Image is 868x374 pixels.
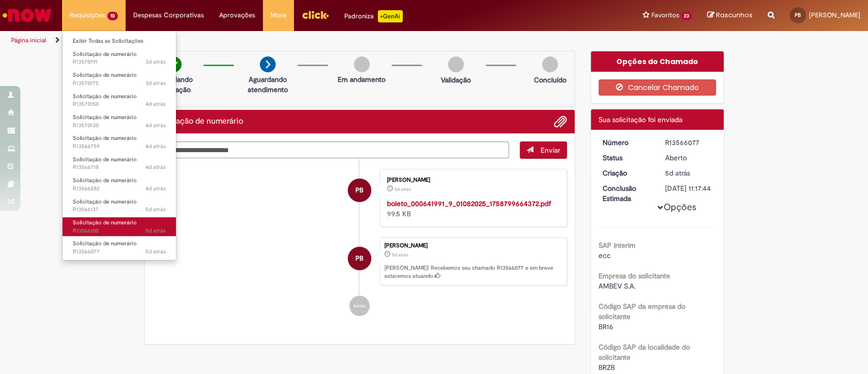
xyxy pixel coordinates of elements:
[716,10,753,20] span: Rascunhos
[145,79,166,87] span: 3d atrás
[595,183,657,204] dt: Conclusão Estimada
[387,198,556,219] div: 99.5 KB
[707,11,753,20] a: Rascunhos
[384,243,561,249] div: [PERSON_NAME]
[63,175,176,194] a: Aberto R13566282 : Solicitação de numerário
[145,206,166,213] span: 5d atrás
[63,133,176,152] a: Aberto R13566759 : Solicitação de numerário
[598,342,690,362] b: Código SAP da localidade do solicitante
[73,156,137,163] span: Solicitação de numerário
[598,241,636,250] b: SAP Interim
[73,177,137,184] span: Solicitação de numerário
[651,10,679,20] span: Favoritos
[145,58,166,66] span: 3d atrás
[133,10,204,20] span: Despesas Corporativas
[11,36,46,44] a: Página inicial
[665,168,690,178] time: 25/09/2025 11:17:39
[73,93,137,100] span: Solicitação de numerário
[598,302,685,321] b: Código SAP da empresa do solicitante
[73,163,166,171] span: R13566718
[598,79,716,96] button: Cancelar Chamado
[533,75,566,85] p: Concluído
[153,141,510,159] textarea: Digite sua mensagem aqui...
[73,219,137,226] span: Solicitação de numerário
[73,240,137,247] span: Solicitação de numerário
[387,177,556,183] div: [PERSON_NAME]
[355,246,364,271] span: PB
[73,122,166,130] span: R13570130
[598,251,611,260] span: ecc
[665,168,712,178] div: 25/09/2025 11:17:39
[598,271,670,280] b: Empresa do solicitante
[145,248,166,255] span: 5d atrás
[63,70,176,89] a: Aberto R13570175 : Solicitação de numerário
[145,122,166,129] span: 4d atrás
[63,91,176,110] a: Aberto R13570150 : Solicitação de numerário
[63,49,176,68] a: Aberto R13570191 : Solicitação de numerário
[73,142,166,151] span: R13566759
[153,237,567,286] li: Patricia Cristina Pinto Benedito
[73,113,137,121] span: Solicitação de numerário
[681,12,692,20] span: 23
[73,198,137,206] span: Solicitação de numerário
[145,248,166,255] time: 25/09/2025 11:17:40
[145,163,166,171] span: 4d atrás
[395,186,411,192] span: 5d atrás
[441,75,471,85] p: Validação
[145,122,166,129] time: 26/09/2025 11:30:53
[378,10,403,22] p: +GenAi
[145,100,166,108] time: 26/09/2025 11:34:22
[595,153,657,163] dt: Status
[598,115,682,124] span: Sua solicitação foi enviada
[145,100,166,108] span: 4d atrás
[338,74,385,84] p: Em andamento
[541,146,560,155] span: Enviar
[8,31,571,50] ul: Trilhas de página
[448,56,464,72] img: img-circle-grey.png
[795,12,801,18] span: PB
[73,248,166,256] span: R13566077
[73,100,166,108] span: R13570150
[73,58,166,66] span: R13570191
[145,79,166,87] time: 26/09/2025 11:38:50
[63,196,176,215] a: Aberto R13566137 : Solicitação de numerário
[1,5,53,25] img: ServiceNow
[243,74,292,95] p: Aguardando atendimento
[145,185,166,192] span: 4d atrás
[665,137,712,148] div: R13566077
[219,10,255,20] span: Aprovações
[260,56,276,72] img: arrow-next.png
[145,206,166,213] time: 25/09/2025 11:26:51
[595,137,657,148] dt: Número
[63,36,176,47] a: Exibir Todas as Solicitações
[73,206,166,214] span: R13566137
[145,185,166,192] time: 25/09/2025 11:54:53
[387,199,551,208] a: boleto_000641991_9_01082025_1758799664372.pdf
[153,159,567,327] ul: Histórico de tíquete
[384,264,561,280] p: [PERSON_NAME]! Recebemos seu chamado R13566077 e em breve estaremos atuando.
[73,134,137,142] span: Solicitação de numerário
[392,252,408,258] span: 5d atrás
[70,10,105,20] span: Requisições
[63,217,176,236] a: Aberto R13566105 : Solicitação de numerário
[63,154,176,173] a: Aberto R13566718 : Solicitação de numerário
[665,168,690,178] span: 5d atrás
[145,227,166,235] time: 25/09/2025 11:23:02
[665,183,712,193] div: [DATE] 11:17:44
[354,56,370,72] img: img-circle-grey.png
[598,363,615,372] span: BRZB
[73,227,166,235] span: R13566105
[344,10,403,22] div: Padroniza
[392,252,408,258] time: 25/09/2025 11:17:39
[145,163,166,171] time: 25/09/2025 13:51:25
[809,11,860,19] span: [PERSON_NAME]
[665,153,712,163] div: Aberto
[520,141,567,159] button: Enviar
[348,247,371,270] div: Patricia Cristina Pinto Benedito
[595,168,657,178] dt: Criação
[73,71,137,79] span: Solicitação de numerário
[145,227,166,235] span: 5d atrás
[73,79,166,88] span: R13570175
[145,142,166,150] span: 4d atrás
